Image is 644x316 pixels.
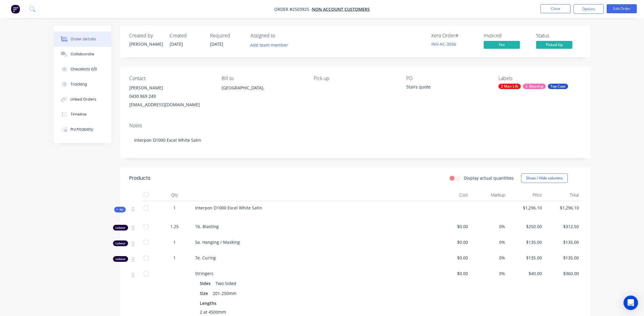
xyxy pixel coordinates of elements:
[54,122,111,137] button: Profitability
[436,255,468,261] span: $0.00
[200,289,210,298] div: Size
[573,4,604,14] button: Options
[129,33,162,39] div: Created by
[200,279,213,288] div: Sides
[71,127,93,132] div: Profitability
[484,33,529,39] div: Invoiced
[510,255,542,261] span: $135.00
[312,6,370,12] a: Non account customers
[536,41,572,48] span: Picked Up
[507,189,545,201] div: Price
[406,84,482,92] div: Stairs quote
[464,175,514,181] label: Display actual quantities
[470,189,507,201] div: Markup
[210,41,223,47] span: [DATE]
[510,205,542,211] span: $1,296.10
[195,271,213,276] span: Stringers
[195,239,240,245] span: 5a. Hanging / Masking
[544,189,581,201] div: Total
[247,41,291,49] button: Add team member
[473,239,505,245] span: 0%
[71,97,96,102] div: Linked Orders
[250,33,311,39] div: Assigned to
[11,5,20,14] img: Factory
[510,239,542,245] span: $135.00
[547,239,579,245] span: $135.00
[54,107,111,122] button: Timeline
[71,36,96,42] div: Order details
[114,207,126,212] div: Kit
[314,76,396,81] div: Pick up
[129,92,212,101] div: 0430 869 249
[54,32,111,47] button: Order details
[521,173,568,183] button: Show / Hide columns
[547,223,579,230] span: $312.50
[624,296,638,310] div: Open Intercom Messenger
[200,300,216,306] span: Lengths
[436,239,468,245] span: $0.00
[473,223,505,230] span: 0%
[498,84,521,89] div: 2 Man Lift
[250,41,291,49] button: Add team member
[113,225,128,231] div: Labour
[129,76,212,81] div: Contact
[54,62,111,77] button: Checklists 0/0
[213,279,239,288] div: Two Sided
[129,123,581,129] div: Notes
[173,239,176,245] span: 1
[548,84,568,89] div: Top Coat
[274,6,312,12] span: Order #2503925 -
[195,255,216,261] span: 7e. Curing
[129,101,212,109] div: [EMAIL_ADDRESS][DOMAIN_NAME]
[200,309,226,315] span: 2 at 4500mm
[547,205,579,211] span: $1,296.10
[406,76,489,81] div: PO
[473,270,505,277] span: 0%
[431,41,456,47] a: INV-AC-3056
[195,205,262,211] span: Interpon D1000 Excel White Satin
[607,4,637,13] button: Edit Order
[436,270,468,277] span: $0.00
[54,47,111,62] button: Collaborate
[113,240,128,246] div: Labour
[473,255,505,261] span: 0%
[547,270,579,277] span: $360.00
[156,189,193,201] div: Qty
[431,33,476,39] div: Xero Order #
[173,255,176,261] span: 1
[170,33,203,39] div: Created
[129,131,581,149] div: Interpon D1000 Excel White Satin
[71,82,87,87] div: Tracking
[434,189,471,201] div: Cost
[195,224,219,229] span: 1b. Blasting
[129,41,162,47] div: [PERSON_NAME]
[170,41,183,47] span: [DATE]
[54,92,111,107] button: Linked Orders
[221,84,304,103] div: [GEOGRAPHIC_DATA],
[71,51,94,57] div: Collaborate
[71,67,97,72] div: Checklists 0/0
[536,41,572,50] button: Picked Up
[71,112,86,117] div: Timeline
[173,205,176,211] span: 1
[536,33,581,39] div: Status
[170,223,179,230] span: 1.25
[210,33,243,39] div: Required
[129,175,150,182] div: Products
[116,207,124,212] span: Kit
[547,255,579,261] span: $135.00
[523,84,546,89] div: 2. Blasting
[540,4,570,13] button: Close
[221,84,304,92] div: [GEOGRAPHIC_DATA],
[129,84,212,92] div: [PERSON_NAME]
[221,76,304,81] div: Bill to
[510,270,542,277] span: $40.00
[210,289,239,298] div: 201-250mm
[510,223,542,230] span: $250.00
[436,223,468,230] span: $0.00
[129,84,212,109] div: [PERSON_NAME]0430 869 249[EMAIL_ADDRESS][DOMAIN_NAME]
[54,77,111,92] button: Tracking
[484,41,520,48] span: Yes
[113,256,128,262] div: Labour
